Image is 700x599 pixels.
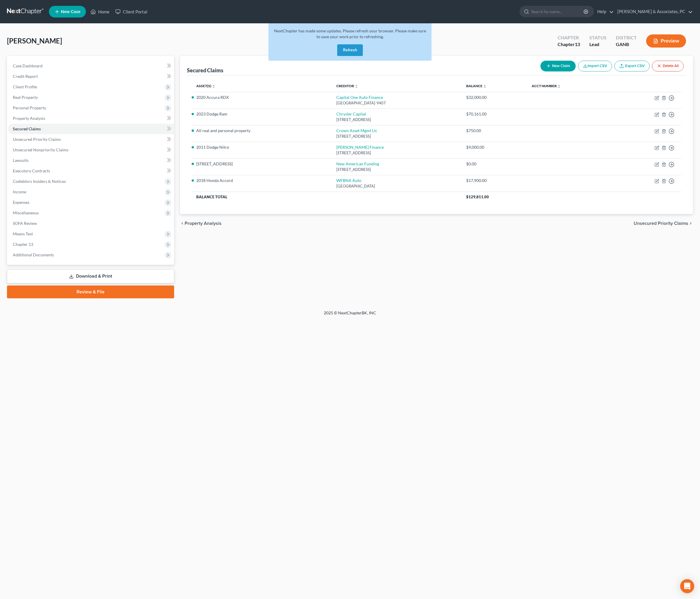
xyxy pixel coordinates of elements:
a: Export CSV [614,61,650,71]
span: SOFA Review [13,221,37,226]
span: Property Analysis [13,116,45,121]
button: Import CSV [578,61,612,71]
th: Balance Total [192,192,462,202]
div: District [616,34,637,41]
a: Balance unfold_more [466,84,487,88]
div: [GEOGRAPHIC_DATA]-9407 [336,100,457,106]
li: 2020 Accura RDX [196,94,327,100]
span: Income [13,189,26,194]
li: 2011 Dodge Nitro [196,144,327,150]
li: 2018 Honda Accord [196,178,327,183]
span: Additional Documents [13,252,54,257]
input: Search by name... [531,6,584,17]
a: Download & Print [7,269,174,283]
div: Chapter [558,34,580,41]
button: Refresh [337,44,363,56]
a: Executory Contracts [8,166,174,176]
span: $129,811.00 [466,195,489,199]
a: Lawsuits [8,155,174,166]
span: Chapter 13 [13,242,33,247]
div: $70,161.00 [466,111,522,117]
div: Status [589,34,607,41]
span: Client Profile [13,84,37,89]
a: [PERSON_NAME] Finance [336,145,384,150]
span: Executory Contracts [13,168,50,173]
div: $17,900.00 [466,178,522,183]
i: chevron_left [180,221,185,226]
button: New Claim [540,61,576,71]
div: GANB [616,41,637,48]
span: Means Test [13,231,33,236]
a: Creditor unfold_more [336,84,358,88]
div: Open Intercom Messenger [680,579,694,593]
div: Lead [589,41,607,48]
span: Lawsuits [13,158,29,163]
span: Real Property [13,95,38,100]
span: Unsecured Priority Claims [13,137,61,142]
li: All real and personal property [196,128,327,134]
span: Miscellaneous [13,210,39,215]
button: Preview [646,34,686,48]
div: [STREET_ADDRESS] [336,117,457,122]
a: Secured Claims [8,124,174,134]
span: Case Dashboard [13,63,43,68]
a: [PERSON_NAME] & Associates, PC [614,6,693,17]
li: 2023 Dodge Ram [196,111,327,117]
a: Help [594,6,614,17]
div: $750.00 [466,128,522,134]
span: Expenses [13,200,29,205]
span: Property Analysis [185,221,222,226]
span: 13 [575,41,580,47]
a: Home [88,6,112,17]
div: [STREET_ADDRESS] [336,167,457,172]
a: Acct Number unfold_more [532,84,561,88]
li: [STREET_ADDRESS] [196,161,327,167]
a: Property Analysis [8,113,174,124]
a: Unsecured Priority Claims [8,134,174,145]
span: Unsecured Priority Claims [634,221,688,226]
a: Case Dashboard [8,61,174,71]
div: [STREET_ADDRESS] [336,134,457,139]
span: Personal Property [13,105,46,110]
a: WFBNA Auto [336,178,361,183]
a: Asset(s) unfold_more [196,84,215,88]
div: [GEOGRAPHIC_DATA] [336,183,457,189]
a: Chrysler Capital [336,111,366,116]
a: New American Funding [336,161,379,166]
span: [PERSON_NAME] [7,36,62,45]
a: Review & File [7,286,174,298]
div: [STREET_ADDRESS] [336,150,457,156]
span: Credit Report [13,74,38,79]
div: $32,000.00 [466,94,522,100]
span: New Case [61,10,80,14]
a: SOFA Review [8,218,174,229]
button: Delete All [652,61,684,71]
i: unfold_more [483,85,487,88]
span: Unsecured Nonpriority Claims [13,147,68,152]
a: Crown Asset Mgmt Llc [336,128,377,133]
button: Unsecured Priority Claims chevron_right [634,221,693,226]
a: Unsecured Nonpriority Claims [8,145,174,155]
div: $0.00 [466,161,522,167]
a: Credit Report [8,71,174,82]
span: Codebtors Insiders & Notices [13,179,66,184]
span: NextChapter has made some updates. Please refresh your browser. Please make sure to save your wor... [274,28,426,39]
a: Capital One Auto Finance [336,95,383,100]
div: Secured Claims [187,67,223,74]
i: chevron_right [688,221,693,226]
div: Chapter [558,41,580,48]
span: Secured Claims [13,126,41,131]
button: chevron_left Property Analysis [180,221,222,226]
i: unfold_more [212,85,215,88]
div: $9,000.00 [466,144,522,150]
i: unfold_more [557,85,561,88]
i: unfold_more [355,85,358,88]
a: Client Portal [112,6,150,17]
div: 2025 © NextChapterBK, INC [184,310,516,320]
